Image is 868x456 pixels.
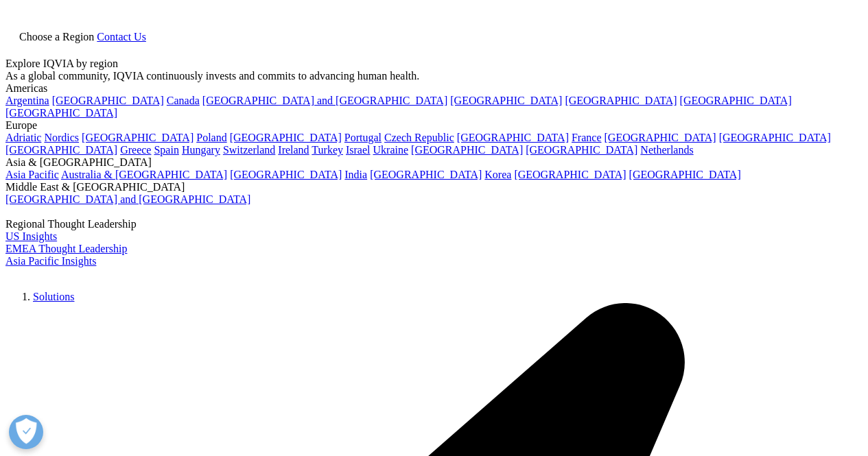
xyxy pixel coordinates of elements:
[154,144,178,156] a: Spain
[373,144,409,156] a: Ukraine
[370,169,482,180] a: [GEOGRAPHIC_DATA]
[5,70,863,82] div: As a global community, IQVIA continuously invests and commits to advancing human health.
[640,144,693,156] a: Netherlands
[120,144,151,156] a: Greece
[5,132,41,143] a: Adriatic
[514,169,626,180] a: [GEOGRAPHIC_DATA]
[5,243,127,254] a: EMEA Thought Leadership
[344,132,382,143] a: Portugal
[629,169,741,180] a: [GEOGRAPHIC_DATA]
[19,31,94,43] span: Choose a Region
[5,181,863,193] div: Middle East & [GEOGRAPHIC_DATA]
[605,132,716,143] a: [GEOGRAPHIC_DATA]
[526,144,637,156] a: [GEOGRAPHIC_DATA]
[52,95,164,106] a: [GEOGRAPHIC_DATA]
[719,132,831,143] a: [GEOGRAPHIC_DATA]
[5,169,59,180] a: Asia Pacific
[230,169,342,180] a: [GEOGRAPHIC_DATA]
[312,144,343,156] a: Turkey
[230,132,342,143] a: [GEOGRAPHIC_DATA]
[82,132,193,143] a: [GEOGRAPHIC_DATA]
[5,82,863,95] div: Americas
[5,218,863,230] div: Regional Thought Leadership
[5,144,117,156] a: [GEOGRAPHIC_DATA]
[411,144,523,156] a: [GEOGRAPHIC_DATA]
[5,58,863,70] div: Explore IQVIA by region
[44,132,79,143] a: Nordics
[565,95,677,106] a: [GEOGRAPHIC_DATA]
[484,169,511,180] a: Korea
[5,107,117,119] a: [GEOGRAPHIC_DATA]
[344,169,367,180] a: India
[572,132,602,143] a: France
[5,193,250,205] a: [GEOGRAPHIC_DATA] and [GEOGRAPHIC_DATA]
[223,144,275,156] a: Switzerland
[167,95,200,106] a: Canada
[457,132,569,143] a: [GEOGRAPHIC_DATA]
[97,31,146,43] a: Contact Us
[5,95,49,106] a: Argentina
[5,255,96,267] a: Asia Pacific Insights
[33,291,74,302] a: Solutions
[182,144,220,156] a: Hungary
[61,169,227,180] a: Australia & [GEOGRAPHIC_DATA]
[5,230,57,242] a: US Insights
[450,95,562,106] a: [GEOGRAPHIC_DATA]
[278,144,309,156] a: Ireland
[202,95,447,106] a: [GEOGRAPHIC_DATA] and [GEOGRAPHIC_DATA]
[384,132,454,143] a: Czech Republic
[5,156,863,169] div: Asia & [GEOGRAPHIC_DATA]
[9,415,43,449] button: Open Preferences
[196,132,226,143] a: Poland
[5,119,863,132] div: Europe
[346,144,371,156] a: Israel
[680,95,792,106] a: [GEOGRAPHIC_DATA]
